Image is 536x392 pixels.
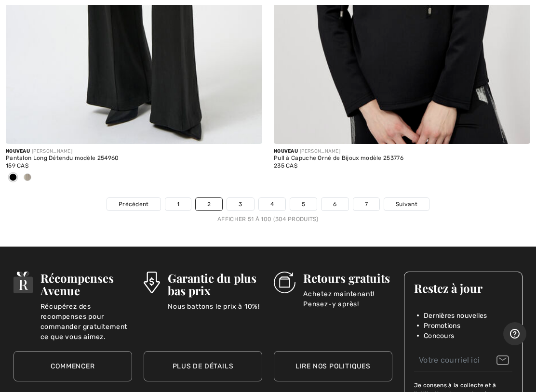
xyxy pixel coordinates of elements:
h3: Récompenses Avenue [40,272,132,297]
h3: Retours gratuits [303,272,392,284]
div: Pull à Capuche Orné de Bijoux modèle 253776 [274,155,530,162]
div: Pantalon Long Détendu modèle 254960 [6,155,262,162]
img: Récompenses Avenue [13,272,33,293]
a: 5 [290,198,317,210]
a: 2 [196,198,222,210]
span: Dernières nouvelles [424,311,487,321]
span: Suivant [396,200,417,209]
div: Birch [20,170,35,186]
a: 7 [353,198,379,210]
div: Black [6,170,20,186]
p: Achetez maintenant! Pensez-y après! [303,289,392,308]
a: 6 [322,198,348,210]
span: Promotions [424,321,460,331]
h3: Restez à jour [414,282,512,294]
span: 159 CA$ [6,162,28,169]
p: Récupérez des recompenses pour commander gratuitement ce que vous aimez. [40,301,132,321]
span: 235 CA$ [274,162,297,169]
a: 1 [165,198,191,210]
a: Commencer [13,351,132,381]
span: Concours [424,331,454,341]
p: Nous battons le prix à 10%! [168,301,262,321]
a: Suivant [384,198,429,210]
a: Plus de détails [144,351,262,381]
a: Lire nos politiques [274,351,392,381]
img: Retours gratuits [274,272,295,293]
a: 4 [259,198,285,210]
iframe: Ouvre un widget dans lequel vous pouvez trouver plus d’informations [503,322,526,346]
input: Votre courriel ici [414,350,512,371]
div: [PERSON_NAME] [274,148,530,155]
span: Précédent [119,200,149,209]
span: Nouveau [6,148,30,154]
h3: Garantie du plus bas prix [168,272,262,297]
a: 3 [227,198,254,210]
a: Précédent [107,198,161,210]
img: Garantie du plus bas prix [144,272,160,293]
div: [PERSON_NAME] [6,148,262,155]
span: Nouveau [274,148,298,154]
